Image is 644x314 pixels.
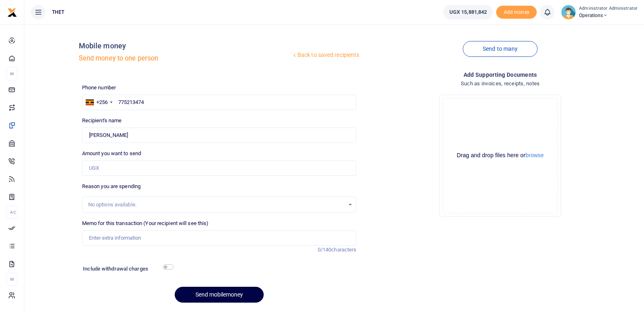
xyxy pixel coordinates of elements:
[440,5,496,19] li: Wallet ballance
[579,12,637,19] span: Operations
[49,9,67,16] span: THET
[7,273,17,286] li: M
[449,8,487,16] span: UGX 15,881,842
[96,98,108,106] div: +256
[79,54,291,63] h5: Send money to one person
[496,6,537,19] li: Toup your wallet
[439,95,561,217] div: File Uploader
[291,48,360,63] a: Back to saved recipients
[82,230,357,246] input: Enter extra information
[82,117,122,125] label: Recipient's name
[82,219,209,227] label: Memo for this transaction (Your recipient will see this)
[79,41,291,50] h4: Mobile money
[83,266,170,272] h6: Include withdrawal charges
[496,6,537,19] span: Add money
[7,8,17,17] img: logo-small
[363,70,637,79] h4: Add supporting Documents
[175,287,264,303] button: Send mobilemoney
[82,95,357,110] input: Enter phone number
[318,247,332,253] span: 0/140
[561,5,576,19] img: profile-user
[7,206,17,219] li: Ac
[579,5,637,12] small: Administrator Administrator
[463,41,538,57] a: Send to many
[82,84,116,92] label: Phone number
[82,128,357,143] input: MTN & Airtel numbers are validated
[363,79,637,88] h4: Such as invoices, receipts, notes
[443,152,557,159] div: Drag and drop files here or
[88,201,345,209] div: No options available.
[561,5,637,19] a: profile-user Administrator Administrator Operations
[82,160,357,176] input: UGX
[7,67,17,80] li: M
[443,5,493,19] a: UGX 15,881,842
[525,152,544,158] button: browse
[82,149,141,158] label: Amount you want to send
[82,182,141,191] label: Reason you are spending
[82,95,115,110] div: Uganda: +256
[331,247,356,253] span: characters
[7,9,17,15] a: logo-small logo-large logo-large
[496,9,537,15] a: Add money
